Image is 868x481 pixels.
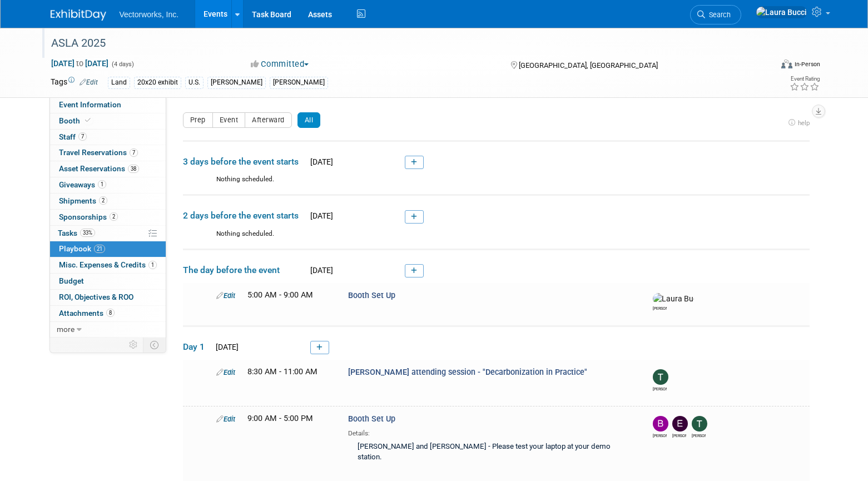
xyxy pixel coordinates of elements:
span: Staff [59,132,87,141]
a: Budget [50,274,166,289]
span: 7 [130,148,138,157]
span: Shipments [59,196,107,205]
a: ROI, Objectives & ROO [50,290,166,305]
a: Edit [80,78,98,86]
span: The day before the event [183,264,305,276]
div: Tony Kostreski [653,385,667,392]
span: 38 [128,165,139,173]
td: Tags [51,76,98,89]
a: Booth [50,113,166,129]
span: 2 [99,196,107,205]
a: Edit [216,368,235,376]
span: Booth Set Up [348,414,395,424]
span: 3 days before the event starts [183,156,305,168]
a: Search [690,5,741,24]
a: Staff7 [50,130,166,145]
span: 5:00 AM - 9:00 AM [247,290,313,300]
a: Edit [216,415,235,423]
span: [PERSON_NAME] attending session - "Decarbonization in Practice" [348,368,587,377]
img: Laura Bucci [653,293,694,304]
span: [DATE] [212,343,239,351]
span: Booth [59,116,93,125]
div: ASLA 2025 [47,33,755,53]
span: [GEOGRAPHIC_DATA], [GEOGRAPHIC_DATA] [519,61,658,70]
span: 8 [106,309,115,317]
span: Travel Reservations [59,148,138,157]
img: Eric Gilbey [672,416,688,432]
div: [PERSON_NAME] [207,77,266,88]
button: Afterward [245,112,292,128]
span: 2 days before the event starts [183,210,305,222]
div: Nothing scheduled. [183,229,810,249]
td: Toggle Event Tabs [143,338,166,352]
a: Shipments2 [50,194,166,209]
span: help [798,119,810,127]
button: Committed [247,58,313,70]
span: 8:30 AM - 11:00 AM [247,367,318,376]
span: Vectorworks, Inc. [120,10,179,19]
span: 9:00 AM - 5:00 PM [247,414,313,423]
button: All [297,112,321,128]
span: Budget [59,276,84,285]
a: Travel Reservations7 [50,145,166,161]
div: Land [108,77,130,88]
img: Tony Kostreski [692,416,707,432]
a: Asset Reservations38 [50,161,166,177]
span: [DATE] [307,211,333,220]
span: 33% [80,229,95,237]
span: Sponsorships [59,212,118,221]
span: Search [705,11,731,19]
i: Booth reservation complete [85,117,91,123]
div: Event Rating [790,76,820,82]
button: Event [212,112,246,128]
div: Laura Bucci [653,304,667,311]
span: Day 1 [183,341,211,353]
a: Sponsorships2 [50,210,166,225]
span: Misc. Expenses & Credits [59,260,157,269]
span: 21 [94,245,105,253]
span: Asset Reservations [59,164,139,173]
span: Booth Set Up [348,291,395,300]
button: Prep [183,112,213,128]
img: Laura Bucci [756,6,807,18]
img: Bryan Goff [653,416,668,432]
div: Details: [348,425,634,438]
span: Tasks [58,229,95,237]
span: 7 [78,132,87,141]
a: Attachments8 [50,306,166,321]
div: Nothing scheduled. [183,175,810,194]
span: 1 [98,180,106,189]
a: Tasks33% [50,226,166,241]
div: U.S. [185,77,204,88]
div: Bryan Goff [653,432,667,439]
img: Tony Kostreski [653,369,668,385]
div: 20x20 exhibit [134,77,181,88]
div: Eric Gilbey [672,432,686,439]
span: 2 [110,212,118,221]
span: [DATE] [DATE] [51,58,109,68]
td: Personalize Event Tab Strip [124,338,143,352]
div: [PERSON_NAME] and [PERSON_NAME] - Please test your laptop at your demo station. [348,438,634,467]
span: Giveaways [59,180,106,189]
span: to [75,59,85,68]
div: Event Format [706,58,821,75]
span: ROI, Objectives & ROO [59,292,133,301]
span: 1 [148,261,157,269]
span: [DATE] [307,266,333,275]
span: (4 days) [111,61,134,68]
a: Playbook21 [50,241,166,257]
div: Tony Kostreski [692,432,706,439]
span: Event Information [59,100,121,109]
a: more [50,322,166,338]
a: Edit [216,291,235,300]
div: In-Person [794,60,820,68]
a: Misc. Expenses & Credits1 [50,257,166,273]
img: ExhibitDay [51,9,106,21]
span: Playbook [59,244,105,253]
img: Format-Inperson.png [781,59,792,68]
a: Giveaways1 [50,177,166,193]
a: Event Information [50,97,166,113]
span: more [57,325,75,334]
span: [DATE] [307,157,333,166]
span: Attachments [59,309,115,318]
